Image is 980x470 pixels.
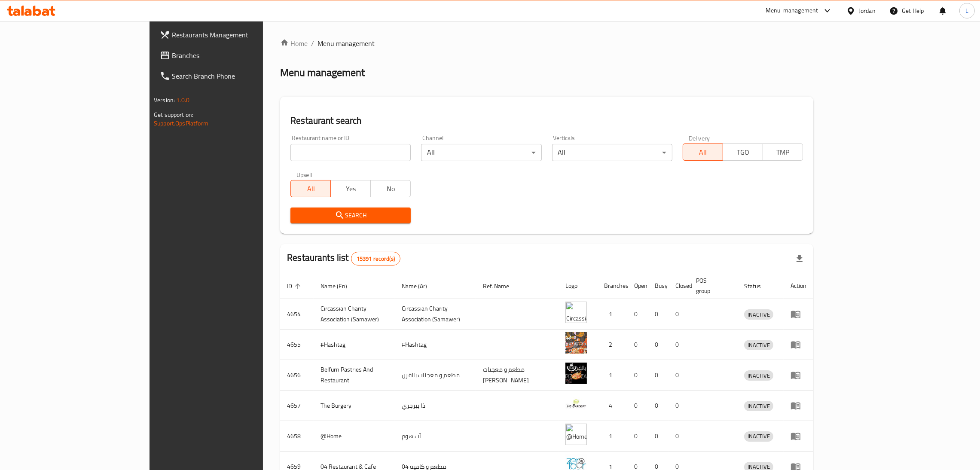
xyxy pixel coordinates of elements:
[669,421,689,452] td: 0
[351,252,400,266] div: Total records count
[648,299,669,330] td: 0
[627,360,648,391] td: 0
[154,95,175,106] span: Version:
[627,299,648,330] td: 0
[351,255,400,263] span: 15391 record(s)
[153,24,313,45] a: Restaurants Management
[402,281,438,291] span: Name (Ar)
[696,275,727,296] span: POS group
[648,360,669,391] td: 0
[791,370,806,380] div: Menu
[314,299,395,330] td: ​Circassian ​Charity ​Association​ (Samawer)
[296,171,312,177] label: Upsell
[290,144,411,161] input: Search for restaurant name or ID..
[318,38,375,49] span: Menu management
[648,421,669,452] td: 0
[744,431,773,441] span: INACTIVE
[859,6,876,15] div: Jordan
[669,360,689,391] td: 0
[280,66,365,79] h2: Menu management
[290,114,803,127] h2: Restaurant search
[395,330,476,360] td: #Hashtag
[565,424,587,445] img: @Home
[280,38,813,49] nav: breadcrumb
[597,391,627,421] td: 4
[627,273,648,299] th: Open
[370,180,411,197] button: No
[565,332,587,354] img: #Hashtag
[744,310,773,320] span: INACTIVE
[648,273,669,299] th: Busy
[627,330,648,360] td: 0
[297,210,404,221] span: Search
[597,330,627,360] td: 2
[689,135,710,141] label: Delivery
[687,146,720,159] span: All
[565,302,587,323] img: ​Circassian ​Charity ​Association​ (Samawer)
[766,6,818,16] div: Menu-management
[314,360,395,391] td: Belfurn Pastries And Restaurant
[723,143,763,161] button: TGO
[766,146,800,159] span: TMP
[290,208,411,223] button: Search
[287,251,400,266] h2: Restaurants list
[669,299,689,330] td: 0
[176,95,189,106] span: 1.0.0
[374,183,407,195] span: No
[791,339,806,350] div: Menu
[791,309,806,319] div: Menu
[154,118,208,129] a: Support.OpsPlatform
[153,45,313,66] a: Branches
[314,421,395,452] td: @Home
[154,109,193,120] span: Get support on:
[287,281,303,291] span: ID
[330,180,371,197] button: Yes
[744,431,773,442] div: INACTIVE
[744,309,773,320] div: INACTIVE
[321,281,358,291] span: Name (En)
[172,50,306,61] span: Branches
[597,273,627,299] th: Branches
[727,146,760,159] span: TGO
[172,71,306,81] span: Search Branch Phone
[744,340,773,350] span: INACTIVE
[648,391,669,421] td: 0
[395,391,476,421] td: ذا بيرجري
[565,393,587,415] img: The Burgery
[669,273,689,299] th: Closed
[791,400,806,411] div: Menu
[669,391,689,421] td: 0
[669,330,689,360] td: 0
[597,421,627,452] td: 1
[334,183,367,195] span: Yes
[791,431,806,441] div: Menu
[552,144,672,161] div: All
[744,401,773,411] span: INACTIVE
[627,421,648,452] td: 0
[153,66,313,86] a: Search Branch Phone
[476,360,559,391] td: مطعم و معجنات [PERSON_NAME]
[597,360,627,391] td: 1
[395,299,476,330] td: ​Circassian ​Charity ​Association​ (Samawer)
[683,143,723,161] button: All
[744,340,773,350] div: INACTIVE
[314,330,395,360] td: #Hashtag
[597,299,627,330] td: 1
[965,6,968,15] span: L
[565,363,587,384] img: Belfurn Pastries And Restaurant
[789,248,810,269] div: Export file
[314,391,395,421] td: The Burgery
[744,371,773,381] span: INACTIVE
[744,281,772,291] span: Status
[290,180,331,197] button: All
[559,273,597,299] th: Logo
[395,421,476,452] td: آت هوم
[784,273,813,299] th: Action
[648,330,669,360] td: 0
[627,391,648,421] td: 0
[395,360,476,391] td: مطعم و معجنات بالفرن
[172,30,306,40] span: Restaurants Management
[763,143,803,161] button: TMP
